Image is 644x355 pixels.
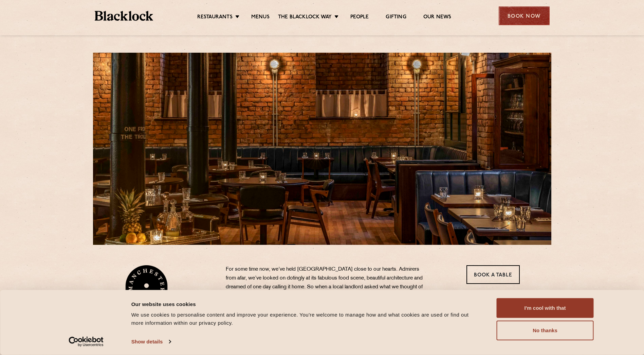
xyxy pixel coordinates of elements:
p: For some time now, we’ve held [GEOGRAPHIC_DATA] close to our hearts. Admirers from afar, we’ve lo... [226,265,426,344]
a: Restaurants [197,14,233,21]
a: Menus [251,14,270,21]
a: The Blacklock Way [278,14,332,21]
div: Our website uses cookies [131,300,481,308]
button: No thanks [497,321,594,340]
a: Usercentrics Cookiebot - opens in a new window [56,337,116,347]
div: Book Now [499,6,550,25]
a: Our News [423,14,452,21]
div: We use cookies to personalise content and improve your experience. You're welcome to manage how a... [131,311,481,327]
img: BL_Manchester_Logo-bleed.png [124,265,169,316]
a: Gifting [386,14,406,21]
a: Book a Table [466,265,520,284]
img: BL_Textured_Logo-footer-cropped.svg [95,11,153,21]
a: Show details [131,337,171,347]
a: People [350,14,369,21]
button: I'm cool with that [497,298,594,318]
